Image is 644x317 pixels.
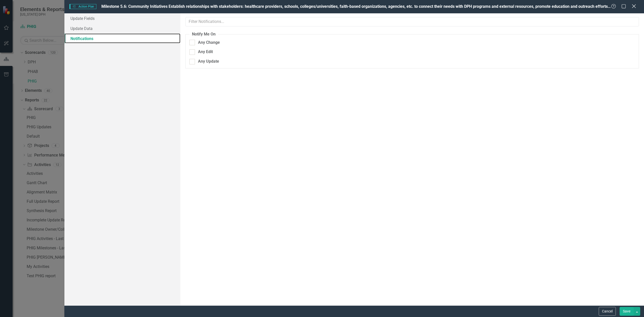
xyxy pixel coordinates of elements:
button: Cancel [599,307,616,316]
a: Notifications [64,33,180,44]
a: Update Data [64,23,180,33]
legend: Notify Me On [189,31,218,37]
div: Any Update [198,59,219,64]
div: Any Edit [198,49,213,55]
div: Any Change [198,40,220,46]
input: Filter Notifications... [185,17,639,26]
a: Update Fields [64,13,180,23]
span: Action Plan [69,4,96,9]
button: Save [620,307,634,316]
